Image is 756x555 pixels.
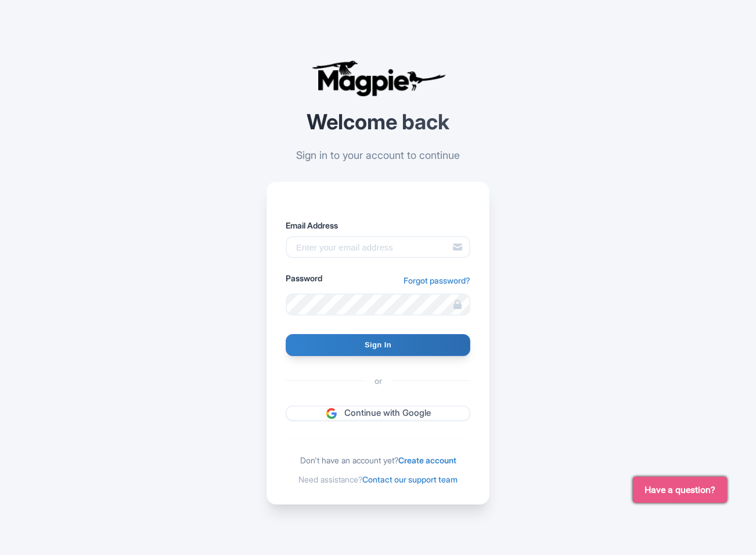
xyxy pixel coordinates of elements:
[267,111,489,134] h2: Welcome back
[286,473,470,485] div: Need assistance?
[286,454,470,466] div: Don't have an account yet?
[267,147,489,163] p: Sign in to your account to continue
[286,236,470,258] input: Enter your email address
[365,375,391,387] span: or
[404,274,470,286] a: Forgot password?
[286,334,470,356] input: Sign In
[633,477,727,503] button: Have a question?
[362,474,458,484] a: Contact our support team
[286,405,470,421] a: Continue with Google
[645,483,715,497] span: Have a question?
[308,60,448,97] img: logo-ab69f6fb50320c5b225c76a69d11143b.png
[286,219,470,231] label: Email Address
[398,455,456,465] a: Create account
[286,272,322,284] label: Password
